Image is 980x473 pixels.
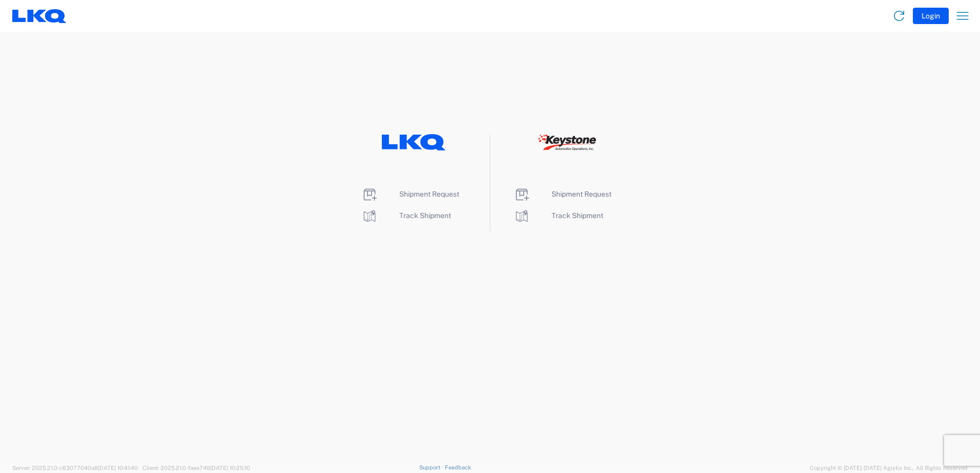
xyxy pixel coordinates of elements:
span: Copyright © [DATE]-[DATE] Agistix Inc., All Rights Reserved [810,463,968,472]
span: Shipment Request [399,190,459,198]
span: Server: 2025.21.0-c63077040a8 [12,465,138,471]
a: Track Shipment [361,211,451,220]
span: Shipment Request [552,190,611,198]
a: Support [419,464,445,470]
button: Login [913,8,949,24]
a: Shipment Request [514,190,611,198]
span: Client: 2025.21.0-faee749 [142,465,250,471]
span: [DATE] 10:41:40 [98,465,138,471]
span: Track Shipment [399,211,451,220]
a: Shipment Request [361,190,459,198]
a: Feedback [445,464,471,470]
a: Track Shipment [514,211,603,220]
span: [DATE] 10:25:10 [210,465,250,471]
span: Track Shipment [552,211,603,220]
